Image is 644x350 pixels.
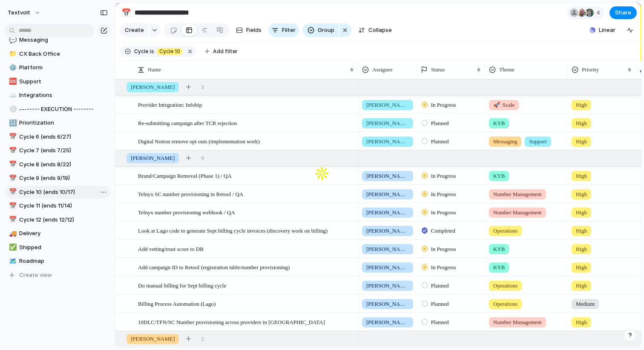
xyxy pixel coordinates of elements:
[493,137,517,146] span: Messaging
[8,63,16,72] button: ⚙️
[9,229,15,239] div: 🚚
[19,63,108,72] span: Platform
[586,24,619,37] button: Linear
[368,26,392,34] span: Collapse
[201,154,204,162] span: 9
[493,172,505,180] span: KYB
[4,199,111,212] div: 📅Cycle 11 (ends 11/14)
[366,208,409,217] span: [PERSON_NAME]
[9,77,15,86] div: 🆘
[8,9,30,17] span: textvolt
[134,48,148,55] span: Cycle
[4,61,111,74] a: ⚙️Platform
[8,188,16,196] button: 📅
[4,269,111,282] button: Create view
[431,318,449,327] span: Planned
[9,104,15,114] div: ⚪
[366,227,409,235] span: [PERSON_NAME]
[576,101,587,109] span: High
[138,225,328,235] span: Look at Lago code to generate Sept billing cycle invoices (discovery work on billing)
[431,227,455,235] span: Completed
[576,245,587,253] span: High
[355,23,395,37] button: Collapse
[582,65,599,74] span: Priority
[4,75,111,88] a: 🆘Support
[201,335,204,343] span: 2
[4,34,111,46] a: 💬Messaging
[576,137,587,146] span: High
[131,83,175,91] span: [PERSON_NAME]
[9,49,15,59] div: 📁
[576,190,587,199] span: High
[138,100,202,109] span: Provider Integration: Infobip
[431,263,456,272] span: In Progress
[4,186,111,199] div: 📅Cycle 10 (ends 10/17)
[19,229,108,238] span: Delivery
[155,47,184,56] button: Cycle 10
[493,300,517,308] span: Operations
[493,101,515,109] span: Scale
[4,227,111,240] a: 🚚Delivery
[609,6,637,19] button: Share
[8,105,16,114] button: ⚪
[19,216,108,224] span: Cycle 12 (ends 12/12)
[576,282,587,290] span: High
[138,299,216,308] span: Billing Process Automation (Lago)
[431,119,449,128] span: Planned
[138,171,232,180] span: Brand/Campaign Removal (Phase 1) / QA
[576,227,587,235] span: High
[19,133,108,141] span: Cycle 6 (ends 6/27)
[431,65,445,74] span: Status
[19,119,108,127] span: Prioritization
[8,119,16,127] button: 🔢
[302,23,339,37] button: Group
[138,207,235,217] span: Telnyx number provisioning webhook / QA
[8,243,16,252] button: ✅
[599,26,615,34] span: Linear
[8,174,16,182] button: 📅
[138,317,325,327] span: 10DLC/TFN/SC Number provisioning across providers in [GEOGRAPHIC_DATA]
[493,119,505,128] span: KYB
[576,300,595,308] span: Medium
[372,65,393,74] span: Assignee
[125,26,144,34] span: Create
[9,118,15,128] div: 🔢
[4,241,111,254] div: ✅Shipped
[268,23,299,37] button: Filter
[19,257,108,265] span: Roadmap
[19,50,108,58] span: CX Back Office
[493,102,500,108] span: 🚀
[138,262,290,272] span: Add campaign ID to Retool (registration table/number provisioning)
[19,91,108,100] span: Integrations
[4,172,111,185] a: 📅Cycle 9 (ends 9/19)
[138,118,237,128] span: Re-submitting campaign after TCR rejection
[119,6,133,20] button: 📅
[4,213,111,226] div: 📅Cycle 12 (ends 12/12)
[4,48,111,60] div: 📁CX Back Office
[576,263,587,272] span: High
[4,255,111,267] a: 🗺️Roadmap
[366,190,409,199] span: [PERSON_NAME]
[246,26,262,34] span: Fields
[366,101,409,109] span: [PERSON_NAME]
[148,47,156,56] button: is
[493,318,542,327] span: Number Management
[493,227,517,235] span: Operations
[576,172,587,180] span: High
[9,187,15,197] div: 📅
[4,144,111,157] div: 📅Cycle 7 (ends 7/25)
[366,300,409,308] span: [PERSON_NAME]
[8,146,16,155] button: 📅
[9,242,15,252] div: ✅
[431,172,456,180] span: In Progress
[4,131,111,143] a: 📅Cycle 6 (ends 6/27)
[4,103,111,116] a: ⚪-------- EXECUTION --------
[9,35,15,45] div: 💬
[19,188,108,196] span: Cycle 10 (ends 10/17)
[596,9,603,17] span: 4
